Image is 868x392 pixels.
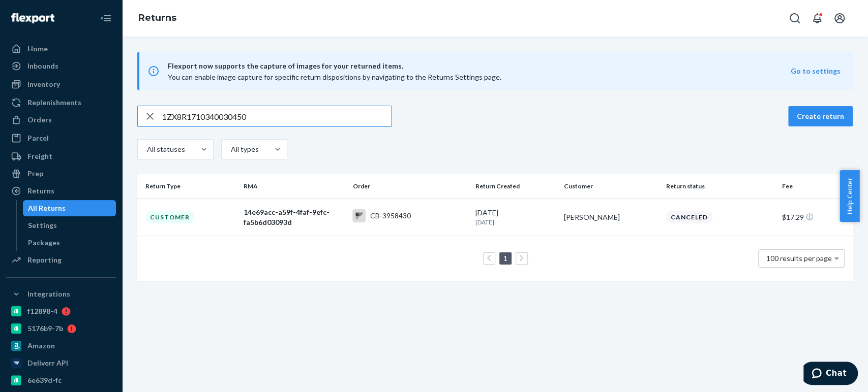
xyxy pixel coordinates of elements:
th: Return Created [471,174,560,199]
div: Freight [27,151,52,161]
a: Returns [6,183,116,199]
th: Return status [662,174,778,199]
a: Page 1 is your current page [501,254,510,263]
a: f12898-4 [6,303,116,319]
a: 5176b9-7b [6,320,116,337]
button: Integrations [6,286,116,302]
div: Settings [28,220,57,231]
a: Home [6,41,116,57]
a: Packages [23,235,116,251]
div: Inbounds [27,61,58,71]
a: All Returns [23,200,116,216]
div: All Returns [28,203,66,213]
div: Canceled [666,211,712,223]
a: Inbounds [6,58,116,74]
div: Reporting [27,255,62,265]
button: Open notifications [807,8,827,28]
div: Prep [27,169,43,179]
div: Inventory [27,79,60,89]
div: 6e639d-fc [27,375,62,385]
div: Amazon [27,341,55,351]
a: Settings [23,217,116,234]
th: Fee [778,174,853,199]
button: Go to settings [791,66,841,76]
a: Reporting [6,252,116,268]
div: Returns [27,186,54,196]
iframe: Opens a widget where you can chat to one of our agents [803,362,858,387]
span: You can enable image capture for specific return dispositions by navigating to the Returns Settin... [168,73,501,81]
div: CB-3958430 [370,211,410,221]
th: RMA [240,174,348,199]
th: Customer [560,174,662,199]
span: 100 results per page [766,254,832,263]
div: [DATE] [475,208,556,226]
img: Flexport logo [11,13,54,23]
div: All types [231,144,257,154]
a: Orders [6,112,116,128]
a: Freight [6,148,116,165]
div: Home [27,44,48,54]
div: Customer [145,211,194,223]
p: [DATE] [475,218,556,226]
button: Open account menu [829,8,850,28]
a: Parcel [6,130,116,146]
span: Flexport now supports the capture of images for your returned items. [168,60,791,72]
div: Orders [27,115,52,125]
a: Deliverr API [6,355,116,371]
div: 14e69acc-a59f-4faf-9efc-fa5b6d03093d [244,207,344,227]
a: Returns [138,12,176,23]
button: Help Center [840,170,859,222]
div: 5176b9-7b [27,323,63,334]
div: Integrations [27,289,70,299]
th: Return Type [137,174,240,199]
a: Inventory [6,76,116,92]
td: $17.29 [778,199,853,236]
div: f12898-4 [27,306,57,316]
input: Search returns by rma, id, tracking number [162,106,391,126]
button: Create return [788,106,853,126]
a: 6e639d-fc [6,372,116,388]
a: Replenishments [6,94,116,111]
button: Open Search Box [785,8,805,28]
th: Order [348,174,471,199]
div: [PERSON_NAME] [564,212,658,222]
div: Parcel [27,133,49,143]
div: All statuses [147,144,184,154]
div: Packages [28,238,60,248]
button: Close Navigation [96,8,116,28]
a: Amazon [6,338,116,354]
ol: breadcrumbs [130,4,185,33]
div: Replenishments [27,97,81,108]
a: Prep [6,166,116,182]
div: Deliverr API [27,358,68,368]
